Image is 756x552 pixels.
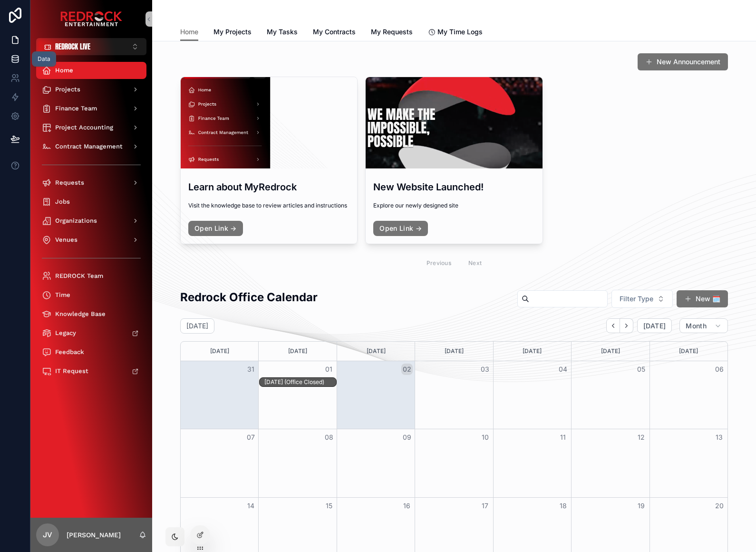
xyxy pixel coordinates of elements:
button: 05 [636,364,647,375]
span: JV [43,529,52,541]
span: Knowledge Base [55,310,106,318]
a: My Contracts [313,23,356,42]
span: Jobs [55,198,70,206]
button: 19 [636,500,647,512]
div: Labor Day (Office Closed) [264,378,336,386]
div: [DATE] [260,342,335,361]
a: Finance Team [36,100,146,117]
a: Open Link → [188,221,243,236]
button: Select Button [611,290,673,308]
a: Home [180,23,198,41]
a: Open Link → [373,221,428,236]
h2: Redrock Office Calendar [180,289,318,305]
button: 16 [401,500,413,512]
span: Filter Type [620,294,653,304]
span: Contract Management [55,143,123,150]
span: IT Request [55,367,88,375]
p: [PERSON_NAME] [67,530,121,540]
a: Feedback [36,344,146,361]
button: 18 [557,500,569,512]
a: Learn about MyRedrockVisit the knowledge base to review articles and instructionsOpen Link → [180,77,358,244]
a: New Website Launched!Explore our newly designed siteOpen Link → [365,77,543,244]
span: Projects [55,86,80,93]
button: [DATE] [637,318,672,334]
a: My Projects [213,23,252,42]
button: Month [679,318,728,334]
a: REDROCK Team [36,267,146,285]
div: Screenshot-2025-08-19-at-10.28.09-AM.png [366,77,542,168]
a: Projects [36,81,146,98]
a: Requests [36,174,146,191]
span: Explore our newly designed site [373,202,534,209]
button: 09 [401,432,413,443]
button: Back [606,318,620,333]
div: [DATE] [339,342,413,361]
button: 12 [636,432,647,443]
div: [DATE] (Office Closed) [264,378,336,386]
button: New 🗓️ [677,290,728,307]
a: Venues [36,231,146,248]
button: New Announcement [638,53,728,70]
span: [DATE] [643,322,666,330]
a: Knowledge Base [36,306,146,323]
span: Month [686,322,707,330]
div: [DATE] [182,342,257,361]
div: scrollable content [30,55,152,392]
button: 31 [245,364,256,375]
h3: Learn about MyRedrock [188,180,349,194]
a: Time [36,286,146,304]
span: Venues [55,236,78,244]
button: 13 [714,432,725,443]
span: Organizations [55,217,97,225]
span: REDROCK LIVE [55,42,90,51]
button: 08 [323,432,335,443]
h3: New Website Launched! [373,180,534,194]
button: Next [620,318,633,333]
span: My Time Logs [437,27,483,37]
div: [DATE] [651,342,726,361]
a: IT Request [36,363,146,380]
a: My Requests [371,23,413,42]
span: Home [180,27,198,37]
span: Home [55,67,73,74]
button: 14 [245,500,256,512]
button: 03 [479,364,491,375]
span: Finance Team [55,105,97,112]
span: Time [55,291,70,299]
button: 15 [323,500,335,512]
a: Jobs [36,193,146,210]
span: Feedback [55,348,84,356]
button: 01 [323,364,335,375]
a: Project Accounting [36,119,146,136]
span: My Requests [371,27,413,37]
img: App logo [60,11,122,27]
span: My Tasks [267,27,298,37]
button: 07 [245,432,256,443]
a: Legacy [36,325,146,342]
h2: [DATE] [186,321,208,331]
span: REDROCK Team [55,272,103,280]
span: My Contracts [313,27,356,37]
a: Home [36,62,146,79]
span: Legacy [55,329,76,337]
div: Data [38,55,50,63]
a: My Time Logs [428,23,483,42]
div: [DATE] [495,342,570,361]
button: 02 [401,364,413,375]
div: Screenshot-2025-08-19-at-2.09.49-PM.png [181,77,357,168]
button: 17 [479,500,491,512]
button: 11 [557,432,569,443]
button: 06 [714,364,725,375]
span: My Projects [213,27,252,37]
div: [DATE] [573,342,648,361]
span: Project Accounting [55,124,113,131]
span: Requests [55,179,84,187]
button: Select Button [36,38,146,55]
button: 20 [714,500,725,512]
a: Contract Management [36,138,146,155]
div: [DATE] [417,342,491,361]
button: 04 [557,364,569,375]
a: Organizations [36,212,146,229]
